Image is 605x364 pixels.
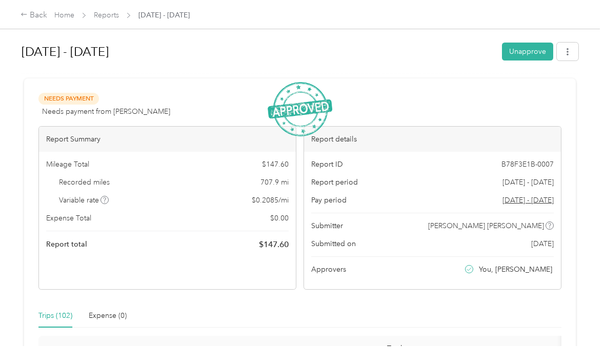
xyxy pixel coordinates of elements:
span: [DATE] - [DATE] [138,10,190,21]
a: Reports [94,11,119,19]
span: Track Method [387,344,429,361]
div: Back [21,9,47,22]
div: Trips (102) [38,310,72,321]
span: $ 147.60 [262,159,289,170]
span: $ 0.00 [270,213,289,224]
div: Expense (0) [89,310,127,321]
h1: Aug 1 - 31, 2025 [22,39,495,64]
span: Submitted on [311,238,356,249]
span: Report ID [311,159,343,170]
span: 707.9 mi [260,177,289,188]
span: Approvers [311,264,346,275]
span: Needs Payment [38,93,99,105]
span: [DATE] [531,238,554,249]
span: $ 147.60 [259,238,289,251]
img: ApprovedStamp [268,82,332,137]
iframe: Everlance-gr Chat Button Frame [548,307,605,364]
span: $ 0.2085 / mi [252,195,289,206]
span: Variable rate [59,195,109,206]
span: Expense Total [46,213,91,224]
span: Needs payment from [PERSON_NAME] [42,106,170,117]
a: Home [54,11,74,19]
div: Report Summary [39,127,296,152]
span: Pay period [311,195,347,206]
span: Report total [46,239,87,250]
span: B78F3E1B-0007 [501,159,554,170]
span: Mileage Total [46,159,89,170]
span: Recorded miles [59,177,110,188]
span: Report period [311,177,358,188]
span: Submitter [311,220,343,231]
span: [PERSON_NAME] [PERSON_NAME] [428,220,544,231]
span: Go to pay period [502,195,554,206]
div: Report details [304,127,561,152]
button: Unapprove [502,43,553,60]
span: [DATE] - [DATE] [502,177,554,188]
span: You, [PERSON_NAME] [479,264,552,275]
